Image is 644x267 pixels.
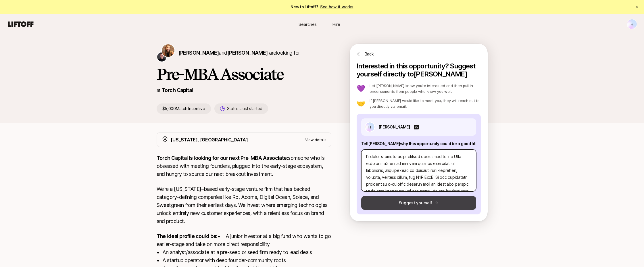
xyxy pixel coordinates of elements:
[357,62,481,78] p: Interested in this opportunity? Suggest yourself directly to [PERSON_NAME]
[293,19,322,30] a: Searches
[171,136,248,143] p: [US_STATE], [GEOGRAPHIC_DATA]
[291,3,353,10] span: New to Liftoff?
[162,87,193,93] a: Torch Capital
[157,87,161,94] p: at
[357,85,365,92] p: 💜
[322,19,351,30] a: Hire
[157,52,166,62] img: Christopher Harper
[162,44,174,57] img: Katie Reiner
[320,4,353,9] a: See how it works
[178,49,300,57] p: are looking for
[361,196,476,210] button: Suggest yourself
[299,21,317,27] span: Searches
[631,21,633,28] p: H
[627,19,637,29] button: H
[157,233,218,239] strong: The ideal profile could be:
[157,155,288,161] strong: Torch Capital is looking for our next Pre-MBA Associate:
[361,140,476,147] p: Tell [PERSON_NAME] why this opportunity could be a good fit
[157,66,331,83] h1: Pre-MBA Associate
[241,106,262,111] span: Just started
[157,154,331,178] p: someone who is obsessed with meeting founders, plugged into the early-stage ecosystem, and hungry...
[178,50,219,56] span: [PERSON_NAME]
[370,83,480,94] p: Let [PERSON_NAME] know you’re interested and then pull in endorsements from people who know you w...
[332,21,340,27] span: Hire
[365,51,374,57] p: Back
[305,137,326,143] p: View details
[227,105,262,112] p: Status:
[227,50,268,56] span: [PERSON_NAME]
[357,100,365,107] p: 🤝
[157,103,211,114] p: $5,000 Match Incentive
[370,98,480,109] p: If [PERSON_NAME] would like to meet you, they will reach out to you directly via email.
[368,124,371,130] p: H
[157,185,331,225] p: We’re a [US_STATE]–based early-stage venture firm that has backed category-defining companies lik...
[361,149,476,191] textarea: L’i dolor si ametc-adipi elitsed doeiusmod te Inc Utla etdolor ma’a eni ad min veni quisnos exerc...
[219,50,268,56] span: and
[378,124,410,130] p: [PERSON_NAME]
